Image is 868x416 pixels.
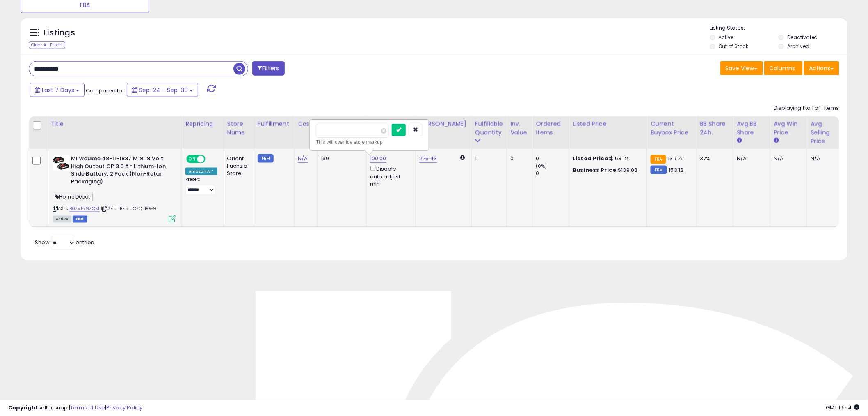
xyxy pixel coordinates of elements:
[185,177,217,195] div: Preset:
[774,104,839,112] div: Displaying 1 to 1 of 1 items
[737,120,767,137] div: Avg BB Share
[774,155,801,162] div: N/A
[719,43,749,50] label: Out of Stock
[475,120,503,137] div: Fulfillable Quantity
[668,155,684,162] span: 139.79
[86,87,123,95] span: Compared to:
[316,138,423,146] div: This will override store markup
[700,155,727,162] div: 37%
[573,166,641,174] div: $139.08
[258,120,291,128] div: Fulfillment
[30,83,85,97] button: Last 7 Days
[419,120,468,128] div: [PERSON_NAME]
[298,120,314,128] div: Cost
[139,86,188,94] span: Sep-24 - Sep-30
[370,164,409,188] div: Disable auto adjust min
[185,120,220,128] div: Repricing
[536,170,569,177] div: 0
[787,43,809,50] label: Archived
[774,120,804,137] div: Avg Win Price
[651,120,693,137] div: Current Buybox Price
[510,155,526,162] div: 0
[298,155,308,163] a: N/A
[573,155,641,162] div: $153.12
[185,168,217,175] div: Amazon AI *
[370,155,386,163] a: 100.00
[252,61,284,76] button: Filters
[651,166,667,174] small: FBM
[321,155,360,162] div: 199
[700,120,730,137] div: BB Share 24h.
[475,155,500,162] div: 1
[651,155,666,164] small: FBA
[29,41,65,49] div: Clear All Filters
[35,238,94,246] span: Show: entries
[42,86,74,94] span: Last 7 Days
[811,120,841,146] div: Avg Selling Price
[227,120,251,137] div: Store Name
[573,166,618,174] b: Business Price:
[536,163,547,169] small: (0%)
[669,166,684,174] span: 153.12
[804,61,839,75] button: Actions
[127,83,198,97] button: Sep-24 - Sep-30
[419,155,437,163] a: 275.43
[720,61,763,75] button: Save View
[510,120,529,137] div: Inv. value
[43,27,75,39] h5: Listings
[573,155,610,162] b: Listed Price:
[774,137,779,144] small: Avg Win Price.
[770,64,795,72] span: Columns
[227,155,248,178] div: Orient Fuchsia Store
[53,216,71,223] span: All listings currently available for purchase on Amazon
[71,155,171,187] b: Milwaukee 48-11-1837 M18 18 Volt High Output CP 3.0 Ah Lithium-Ion Slide Battery, 2 Pack (Non-Ret...
[710,24,847,32] p: Listing States:
[53,192,93,201] span: Home Depot
[50,120,178,128] div: Title
[787,34,818,41] label: Deactivated
[258,154,274,163] small: FBM
[53,155,69,171] img: 41PL3R0lwbL._SL40_.jpg
[737,155,764,162] div: N/A
[573,120,644,128] div: Listed Price
[69,205,100,212] a: B07VF79ZQM
[764,61,803,75] button: Columns
[73,216,87,223] span: FBM
[53,155,176,222] div: ASIN:
[536,155,569,162] div: 0
[187,156,197,163] span: ON
[101,205,157,212] span: | SKU: 1BF8-JC7Q-BGF9
[536,120,566,137] div: Ordered Items
[719,34,734,41] label: Active
[737,137,742,144] small: Avg BB Share.
[204,156,217,163] span: OFF
[811,155,838,162] div: N/A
